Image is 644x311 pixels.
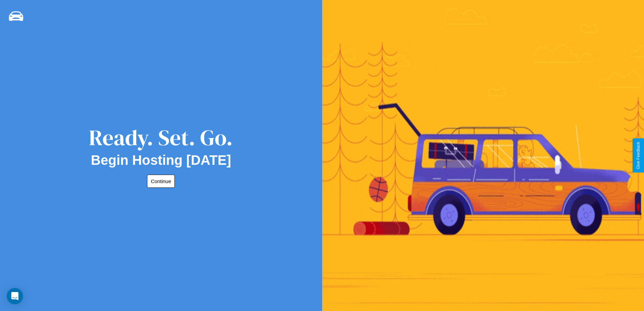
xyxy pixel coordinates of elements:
h2: Begin Hosting [DATE] [91,153,231,168]
div: Ready. Set. Go. [89,123,233,153]
div: Give Feedback [636,142,641,169]
button: Continue [147,175,175,188]
div: Open Intercom Messenger [7,288,23,304]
